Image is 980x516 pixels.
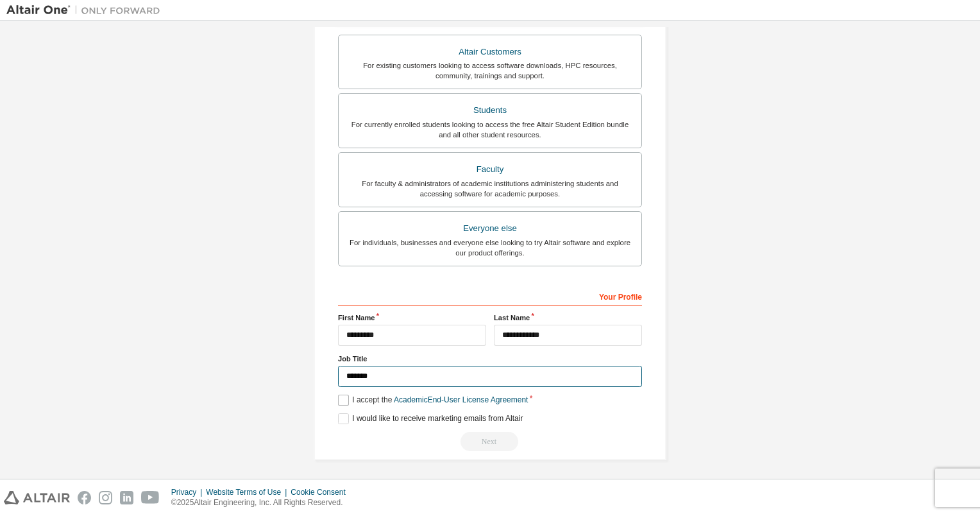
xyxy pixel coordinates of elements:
div: Website Terms of Use [206,487,291,497]
div: Read and acccept EULA to continue [338,432,642,451]
div: Faculty [346,160,634,178]
label: First Name [338,313,486,323]
div: Everyone else [346,219,634,237]
label: Last Name [494,313,642,323]
div: For existing customers looking to access software downloads, HPC resources, community, trainings ... [346,60,634,81]
img: Altair One [6,4,167,17]
div: For faculty & administrators of academic institutions administering students and accessing softwa... [346,178,634,199]
img: linkedin.svg [120,491,133,504]
div: Privacy [171,487,206,497]
label: I would like to receive marketing emails from Altair [338,413,523,424]
div: Your Profile [338,286,642,306]
div: Altair Customers [346,43,634,61]
img: altair_logo.svg [4,491,70,504]
div: For currently enrolled students looking to access the free Altair Student Edition bundle and all ... [346,119,634,140]
img: facebook.svg [78,491,91,504]
img: youtube.svg [141,491,160,504]
div: Students [346,101,634,119]
p: © 2025 Altair Engineering, Inc. All Rights Reserved. [171,497,353,508]
label: I accept the [338,395,528,406]
a: Academic End-User License Agreement [394,395,528,404]
img: instagram.svg [99,491,112,504]
div: For individuals, businesses and everyone else looking to try Altair software and explore our prod... [346,237,634,258]
div: Cookie Consent [291,487,353,497]
label: Job Title [338,354,642,364]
